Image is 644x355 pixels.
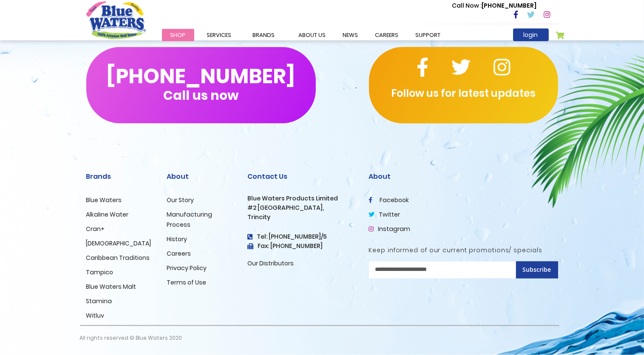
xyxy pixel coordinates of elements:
p: [PHONE_NUMBER] [452,1,537,10]
h2: About [369,172,558,180]
h3: #2 [GEOGRAPHIC_DATA], [248,205,356,212]
a: Privacy Policy [167,264,207,273]
h3: Trincity [248,214,356,221]
span: Brands [253,31,275,39]
h2: About [167,172,235,180]
a: Tampico [86,268,113,277]
p: Follow us for latest updates [369,86,558,101]
h2: Brands [86,172,154,180]
a: Witluv [86,312,105,320]
a: about us [290,29,335,41]
a: login [513,28,549,41]
p: All rights reserved © Blue Waters 2020 [80,326,182,351]
span: Services [207,31,232,39]
a: Our Distributors [248,259,294,268]
h2: Contact Us [248,172,356,180]
a: Cran+ [86,225,105,234]
a: Blue Waters [86,196,122,205]
a: Our Story [167,196,194,205]
a: facebook [369,196,409,205]
a: Alkaline Water [86,211,129,219]
a: twitter [369,211,400,219]
a: Terms of Use [167,279,207,287]
span: Subscribe [523,266,551,274]
a: News [335,29,367,41]
a: Manufacturing Process [167,211,213,229]
a: Caribbean Traditions [86,254,150,262]
h3: Blue Waters Products Limited [248,195,356,203]
span: Call us now [163,93,238,98]
h4: Tel: [PHONE_NUMBER]/5 [248,234,356,241]
a: Blue Waters Malt [86,283,136,291]
a: store logo [86,1,146,39]
span: Shop [170,31,186,39]
h3: Fax: [PHONE_NUMBER] [248,243,356,250]
a: History [167,235,187,244]
button: [PHONE_NUMBER]Call us now [86,47,316,124]
a: Instagram [369,225,411,234]
a: Careers [167,250,191,258]
a: Stamina [86,297,112,306]
h5: Keep informed of our current promotions/ specials [369,247,558,254]
button: Subscribe [516,262,558,279]
a: careers [367,29,407,41]
a: support [407,29,449,41]
span: Call Now : [452,1,482,10]
a: [DEMOGRAPHIC_DATA] [86,239,151,248]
